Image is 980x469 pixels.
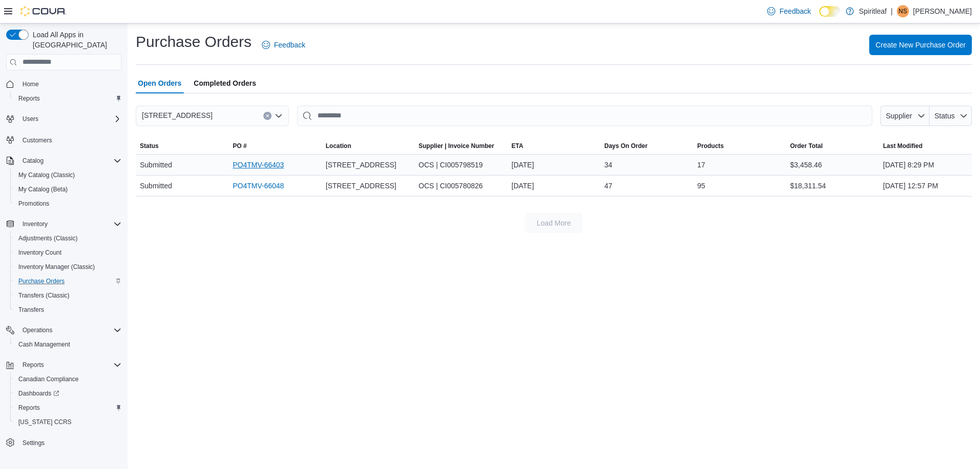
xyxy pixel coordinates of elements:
[10,168,126,182] button: My Catalog (Classic)
[18,113,121,125] span: Users
[10,401,126,415] button: Reports
[22,136,52,144] span: Customers
[414,138,507,154] button: Supplier | Invoice Number
[790,142,823,150] span: Order Total
[18,263,95,271] span: Inventory Manager (Classic)
[10,288,126,303] button: Transfers (Classic)
[18,359,121,371] span: Reports
[326,142,351,150] span: Location
[14,183,72,195] a: My Catalog (Beta)
[140,159,172,171] span: Submitted
[14,246,66,259] a: Inventory Count
[899,5,908,17] span: NS
[18,389,59,398] span: Dashboards
[10,182,126,196] button: My Catalog (Beta)
[859,5,887,17] p: Spiritleaf
[511,142,523,150] span: ETA
[14,92,121,105] span: Reports
[18,185,68,193] span: My Catalog (Beta)
[929,106,972,126] button: Status
[18,277,65,285] span: Purchase Orders
[14,416,76,428] a: [US_STATE] CCRS
[604,180,612,192] span: 47
[18,437,48,449] a: Settings
[14,387,63,400] a: Dashboards
[10,337,126,352] button: Cash Management
[18,171,75,179] span: My Catalog (Classic)
[14,261,99,273] a: Inventory Manager (Classic)
[18,133,121,146] span: Customers
[18,155,47,167] button: Catalog
[18,249,62,257] span: Inventory Count
[10,245,126,260] button: Inventory Count
[194,73,256,93] span: Completed Orders
[886,112,912,120] span: Supplier
[14,304,48,316] a: Transfers
[697,159,705,171] span: 17
[18,340,70,349] span: Cash Management
[10,260,126,274] button: Inventory Manager (Classic)
[819,17,820,17] span: Dark Mode
[414,155,507,175] div: OCS | CI005798519
[10,196,126,211] button: Promotions
[10,386,126,401] a: Dashboards
[297,106,872,126] input: This is a search bar. After typing your query, hit enter to filter the results lower in the page.
[18,218,121,230] span: Inventory
[14,289,121,302] span: Transfers (Classic)
[763,1,815,21] a: Feedback
[693,138,786,154] button: Products
[525,213,582,233] button: Load More
[18,200,50,208] span: Promotions
[935,112,955,120] span: Status
[879,138,972,154] button: Last Modified
[263,112,272,120] button: Clear input
[14,402,121,414] span: Reports
[18,113,42,125] button: Users
[229,138,322,154] button: PO #
[786,176,879,196] div: $18,311.54
[22,439,44,447] span: Settings
[10,372,126,386] button: Canadian Compliance
[142,109,212,121] span: [STREET_ADDRESS]
[18,291,69,300] span: Transfers (Classic)
[14,232,82,244] a: Adjustments (Classic)
[10,231,126,245] button: Adjustments (Classic)
[600,138,693,154] button: Days On Order
[18,218,52,230] button: Inventory
[18,155,121,167] span: Catalog
[2,132,126,147] button: Customers
[18,418,71,426] span: [US_STATE] CCRS
[2,435,126,450] button: Settings
[14,373,121,385] span: Canadian Compliance
[875,40,966,50] span: Create New Purchase Order
[14,373,83,385] a: Canadian Compliance
[14,261,121,273] span: Inventory Manager (Classic)
[18,94,40,103] span: Reports
[419,142,494,150] span: Supplier | Invoice Number
[18,324,121,336] span: Operations
[326,180,396,192] span: [STREET_ADDRESS]
[879,155,972,175] div: [DATE] 8:29 PM
[22,157,43,165] span: Catalog
[326,159,396,171] span: [STREET_ADDRESS]
[507,176,600,196] div: [DATE]
[414,176,507,196] div: OCS | CI005780826
[18,134,56,146] a: Customers
[29,30,121,50] span: Load All Apps in [GEOGRAPHIC_DATA]
[10,303,126,317] button: Transfers
[897,5,909,17] div: Nikki S
[2,154,126,168] button: Catalog
[138,73,182,93] span: Open Orders
[2,112,126,126] button: Users
[18,234,78,242] span: Adjustments (Classic)
[869,35,972,55] button: Create New Purchase Order
[18,404,40,412] span: Reports
[786,155,879,175] div: $3,458.46
[697,180,705,192] span: 95
[604,159,612,171] span: 34
[14,232,121,244] span: Adjustments (Classic)
[18,78,121,90] span: Home
[14,183,121,195] span: My Catalog (Beta)
[537,218,571,228] span: Load More
[140,142,159,150] span: Status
